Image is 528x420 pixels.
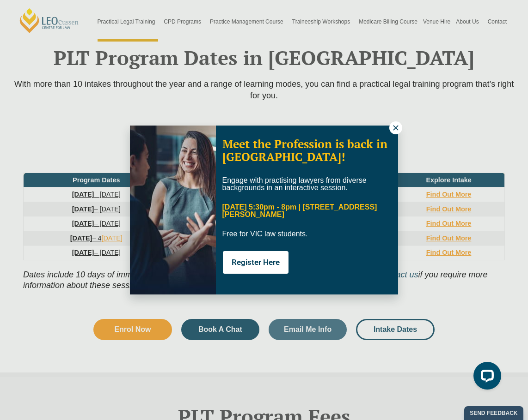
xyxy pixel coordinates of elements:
[222,203,377,218] span: [DATE] 5:30pm - 8pm | [STREET_ADDRESS][PERSON_NAME]
[222,230,308,238] span: Free for VIC law students.
[130,126,216,294] img: Soph-popup.JPG
[389,121,402,134] button: Close
[222,136,387,164] span: Meet the Profession is back in [GEOGRAPHIC_DATA]!
[223,251,289,274] button: Register Here
[222,176,367,192] span: Engage with practising lawyers from diverse backgrounds in an interactive session.
[466,358,505,397] iframe: LiveChat chat widget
